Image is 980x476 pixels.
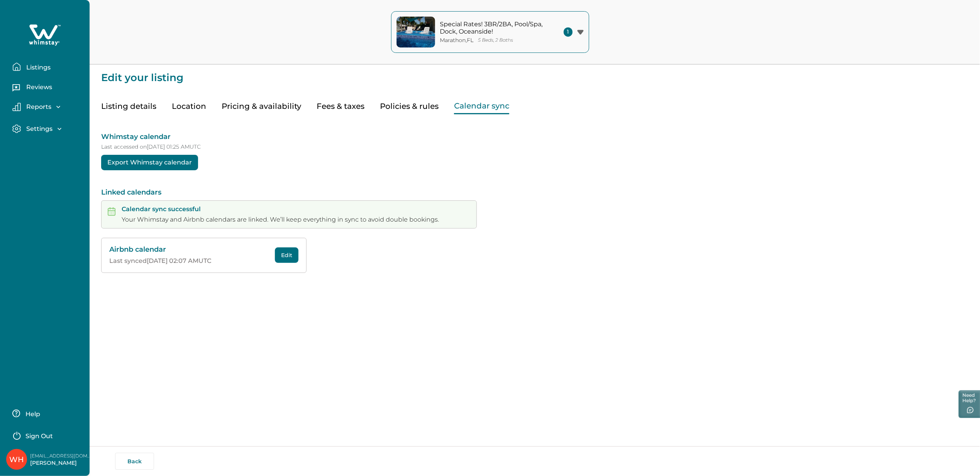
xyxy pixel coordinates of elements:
[23,410,40,418] p: Help
[564,27,573,37] span: 1
[12,427,81,443] button: Sign Out
[101,144,968,150] p: Last accessed on [DATE] 01:25 AM UTC
[25,432,53,440] p: Sign Out
[12,124,83,133] button: Settings
[478,37,514,43] p: 5 Beds, 2 Baths
[101,189,968,196] p: Linked calendars
[109,257,270,265] p: Last synced [DATE] 02:07 AM UTC
[122,216,439,224] p: Your Whimstay and Airbnb calendars are linked. We’ll keep everything in sync to avoid double book...
[222,98,301,114] button: Pricing & availability
[101,132,968,141] p: Whimstay calendar
[454,98,509,114] button: Calendar sync
[24,83,52,91] p: Reviews
[317,98,365,114] button: Fees & taxes
[380,98,439,114] button: Policies & rules
[9,450,24,469] div: Whimstay Host
[275,247,298,263] button: Edit
[391,11,589,53] button: property-coverSpecial Rates! 3BR/2BA, Pool/Spa, Dock, Oceanside!Marathon,FL5 Beds, 2 Baths1
[12,59,83,75] button: Listings
[101,98,156,114] button: Listing details
[122,205,439,213] p: Calendar sync successful
[30,459,92,467] p: [PERSON_NAME]
[24,64,51,71] p: Listings
[24,103,51,111] p: Reports
[12,406,81,421] button: Help
[30,452,92,460] p: [EMAIL_ADDRESS][DOMAIN_NAME]
[172,98,206,114] button: Location
[109,246,270,254] p: Airbnb calendar
[12,81,83,96] button: Reviews
[12,103,83,111] button: Reports
[440,20,544,36] p: Special Rates! 3BR/2BA, Pool/Spa, Dock, Oceanside!
[101,155,198,170] button: Export Whimstay calendar
[397,17,435,47] img: property-cover
[24,125,53,133] p: Settings
[101,64,968,83] p: Edit your listing
[440,37,474,44] p: Marathon , FL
